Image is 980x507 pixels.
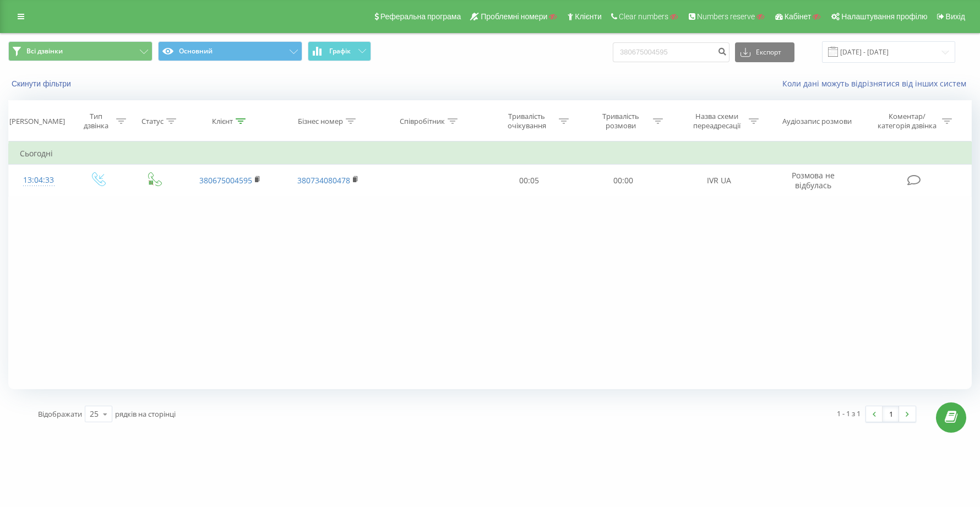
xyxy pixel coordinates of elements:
div: 1 - 1 з 1 [837,408,861,419]
span: Numbers reserve [697,12,755,21]
td: 00:05 [482,165,576,197]
div: Співробітник [400,117,445,126]
button: Всі дзвінки [8,41,153,61]
span: Клієнти [575,12,602,21]
span: Графік [329,47,351,55]
button: Основний [158,41,302,61]
div: Тривалість очікування [497,112,556,130]
div: Назва схеми переадресації [687,112,746,130]
button: Скинути фільтри [8,79,77,89]
span: рядків на сторінці [115,409,176,419]
button: Експорт [735,42,794,62]
span: Реферальна програма [380,12,461,21]
a: 1 [883,406,899,422]
span: Clear numbers [619,12,668,21]
span: Відображати [38,409,82,419]
a: Коли дані можуть відрізнятися вiд інших систем [782,78,972,89]
span: Всі дзвінки [26,47,63,56]
div: Коментар/категорія дзвінка [875,112,939,130]
span: Вихід [946,12,965,21]
a: 380675004595 [199,175,252,186]
div: Бізнес номер [298,117,343,126]
button: Графік [308,41,371,61]
div: Тривалість розмови [591,112,650,130]
div: Аудіозапис розмови [782,117,852,126]
a: 380734080478 [297,175,350,186]
span: Розмова не відбулась [792,170,835,190]
span: Проблемні номери [481,12,547,21]
div: 25 [90,408,99,419]
span: Кабінет [785,12,812,21]
td: Сьогодні [9,143,972,165]
span: Налаштування профілю [841,12,927,21]
td: 00:00 [576,165,671,197]
td: IVR UA [671,165,769,197]
div: Тип дзвінка [79,112,113,130]
div: Статус [141,117,164,126]
input: Пошук за номером [613,42,729,62]
div: 13:04:33 [20,170,58,191]
div: [PERSON_NAME] [9,117,65,126]
div: Клієнт [212,117,233,126]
